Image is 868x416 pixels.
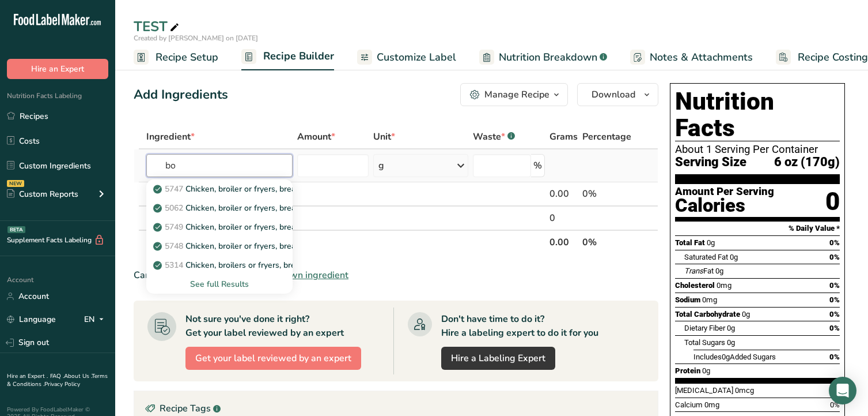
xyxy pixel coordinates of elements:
[357,44,456,70] a: Customize Label
[441,312,598,340] div: Don't have time to do it? Hire a labeling expert to do it for you
[684,267,714,275] span: Fat
[675,386,733,395] span: [MEDICAL_DATA]
[144,230,547,254] th: Net Totals
[165,260,183,271] span: 5314
[165,203,183,213] span: 5062
[146,198,293,218] a: 5062Chicken, broiler or fryers, breast, skinless, boneless, meat only, raw
[134,85,228,104] div: Add Ingredients
[702,366,710,375] span: 0g
[582,187,631,201] div: 0%
[702,295,717,304] span: 0mg
[373,130,395,144] span: Unit
[727,338,735,347] span: 0g
[244,268,348,282] span: Add your own ingredient
[549,130,578,144] span: Grams
[825,186,840,217] div: 0
[146,275,293,294] div: See full Results
[829,310,840,318] span: 0%
[241,43,334,71] a: Recipe Builder
[146,256,293,275] a: 5314Chicken, broilers or fryers, breast, skinless, boneless, meat only, with added solution, raw
[742,310,750,318] span: 0g
[479,44,607,70] a: Nutrition Breakdown
[722,353,730,361] span: 0g
[44,380,80,388] a: Privacy Policy
[165,222,183,233] span: 5749
[547,230,580,254] th: 0.00
[829,324,840,332] span: 0%
[165,241,183,252] span: 5748
[580,230,634,254] th: 0%
[7,188,78,200] div: Custom Reports
[830,400,840,409] span: 0%
[684,324,725,332] span: Dietary Fiber
[146,130,195,144] span: Ingredient
[484,88,549,102] div: Manage Recipe
[727,324,735,332] span: 0g
[7,372,108,388] a: Terms & Conditions .
[592,88,635,102] span: Download
[134,44,218,70] a: Recipe Setup
[650,50,753,65] span: Notes & Attachments
[717,281,731,290] span: 0mg
[50,372,64,380] a: FAQ .
[684,338,725,347] span: Total Sugars
[185,312,344,340] div: Not sure you've done it right? Get your label reviewed by an expert
[441,347,555,370] a: Hire a Labeling Expert
[460,83,568,106] button: Manage Recipe
[829,253,840,261] span: 0%
[195,351,351,365] span: Get your label reviewed by an expert
[675,88,840,141] h1: Nutrition Facts
[684,253,728,261] span: Saturated Fat
[675,295,700,304] span: Sodium
[675,238,705,247] span: Total Fat
[7,180,24,187] div: NEW
[675,186,774,197] div: Amount Per Serving
[715,267,723,275] span: 0g
[684,267,703,275] i: Trans
[473,130,515,144] div: Waste
[577,83,658,106] button: Download
[675,310,740,318] span: Total Carbohydrate
[774,155,840,170] span: 6 oz (170g)
[146,218,293,237] a: 5749Chicken, broiler or fryers, breast, skinless, boneless, meat only, with added solution, cooke...
[146,154,293,177] input: Add Ingredient
[64,372,92,380] a: About Us .
[829,353,840,361] span: 0%
[776,44,868,70] a: Recipe Costing
[134,16,181,37] div: TEST
[735,386,754,395] span: 0mcg
[675,144,840,155] div: About 1 Serving Per Container
[675,400,703,409] span: Calcium
[829,238,840,247] span: 0%
[146,237,293,256] a: 5748Chicken, broiler or fryers, breast, skinless, boneless, meat only, with added solution, cooke...
[297,130,335,144] span: Amount
[263,48,334,64] span: Recipe Builder
[499,50,597,65] span: Nutrition Breakdown
[829,295,840,304] span: 0%
[693,353,776,361] span: Includes Added Sugars
[829,281,840,290] span: 0%
[675,155,746,170] span: Serving Size
[7,59,108,79] button: Hire an Expert
[185,347,361,370] button: Get your label reviewed by an expert
[156,50,218,65] span: Recipe Setup
[707,238,715,247] span: 0g
[549,211,578,225] div: 0
[730,253,738,261] span: 0g
[7,226,25,233] div: BETA
[165,183,183,194] span: 5747
[377,50,456,65] span: Customize Label
[134,33,258,43] span: Created by [PERSON_NAME] on [DATE]
[675,281,715,290] span: Cholesterol
[378,159,384,173] div: g
[146,179,293,198] a: 5747Chicken, broiler or fryers, breast, skinless, boneless, meat only, cooked, grilled
[549,187,578,201] div: 0.00
[7,372,48,380] a: Hire an Expert .
[134,268,658,282] div: Can't find your ingredient?
[798,50,868,65] span: Recipe Costing
[675,366,700,375] span: Protein
[582,130,631,144] span: Percentage
[630,44,753,70] a: Notes & Attachments
[7,309,56,329] a: Language
[675,197,774,214] div: Calories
